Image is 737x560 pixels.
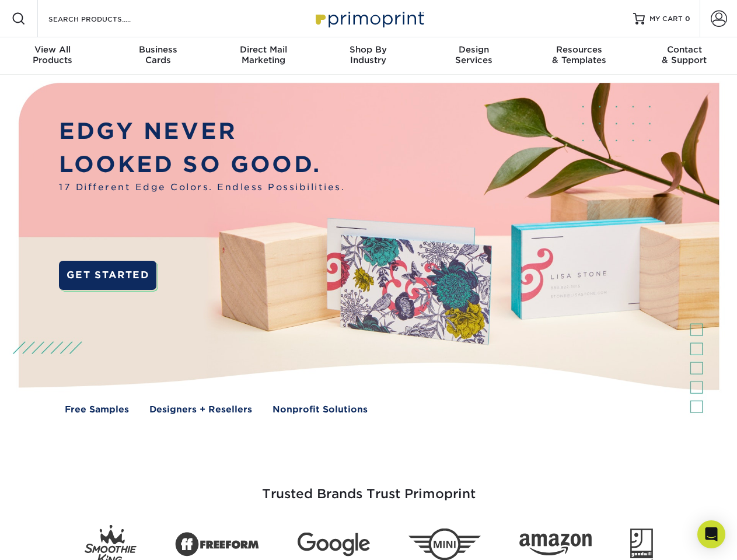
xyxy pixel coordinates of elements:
input: SEARCH PRODUCTS..... [47,12,161,26]
a: DesignServices [421,37,526,75]
span: Design [421,44,526,55]
a: GET STARTED [59,261,156,290]
div: Services [421,44,526,65]
a: Direct MailMarketing [211,37,316,75]
div: & Support [632,44,737,65]
p: LOOKED SO GOOD. [59,148,345,181]
a: Nonprofit Solutions [273,403,368,416]
h3: Trusted Brands Trust Primoprint [27,459,710,516]
div: Open Intercom Messenger [697,520,725,548]
div: Cards [105,44,210,65]
p: EDGY NEVER [59,115,345,148]
img: Amazon [519,534,592,556]
img: Google [298,533,370,556]
span: Direct Mail [211,44,316,55]
a: Designers + Resellers [149,403,252,416]
span: Resources [526,44,631,55]
img: Goodwill [630,528,653,560]
span: 0 [685,15,690,23]
a: Contact& Support [632,37,737,75]
span: Shop By [316,44,421,55]
div: Marketing [211,44,316,65]
div: & Templates [526,44,631,65]
iframe: Google Customer Reviews [3,524,99,556]
span: Business [105,44,210,55]
a: Resources& Templates [526,37,631,75]
a: Shop ByIndustry [316,37,421,75]
span: 17 Different Edge Colors. Endless Possibilities. [59,181,345,194]
div: Industry [316,44,421,65]
a: BusinessCards [105,37,210,75]
img: Primoprint [310,6,427,31]
span: MY CART [649,14,683,24]
a: Free Samples [65,403,129,416]
span: Contact [632,44,737,55]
